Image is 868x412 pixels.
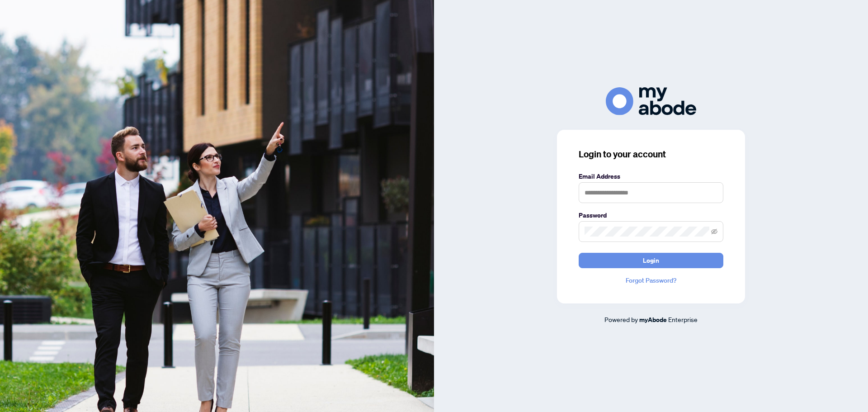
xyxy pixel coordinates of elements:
[579,275,723,285] a: Forgot Password?
[579,253,723,268] button: Login
[606,87,696,115] img: ma-logo
[639,315,667,325] a: myAbode
[579,210,723,220] label: Password
[711,228,717,235] span: eye-invisible
[643,253,659,268] span: Login
[579,148,723,161] h3: Login to your account
[668,315,698,323] span: Enterprise
[579,171,723,181] label: Email Address
[604,315,638,323] span: Powered by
